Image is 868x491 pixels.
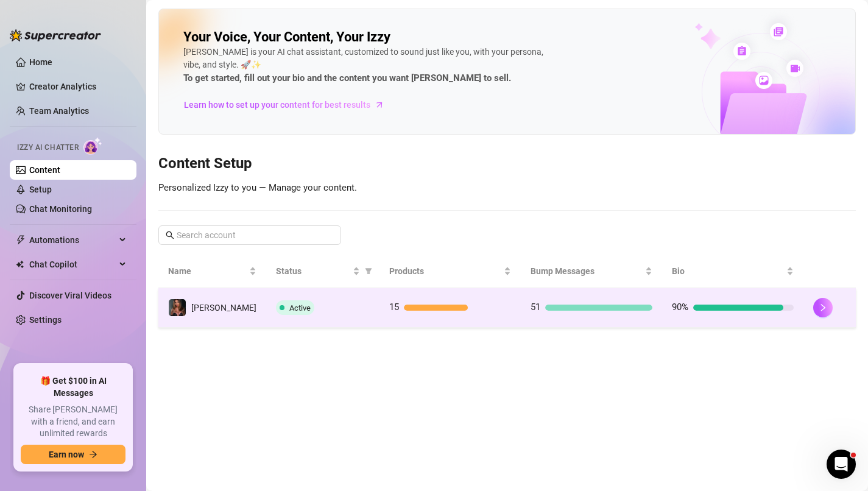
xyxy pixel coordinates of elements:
span: [PERSON_NAME] [191,303,256,313]
span: 51 [531,302,540,313]
span: Products [389,264,501,278]
span: Personalized Izzy to you — Manage your content. [158,182,357,193]
span: Name [168,264,247,278]
span: arrow-right [373,99,386,111]
span: Earn now [49,450,84,459]
div: [PERSON_NAME] is your AI chat assistant, customized to sound just like you, with your persona, vi... [183,46,549,86]
img: AI Chatter [83,137,102,155]
a: Home [29,57,52,67]
span: Bump Messages [531,264,643,278]
button: right [813,298,833,317]
a: Chat Monitoring [29,204,92,214]
iframe: Intercom live chat [827,450,856,479]
th: Products [379,255,521,288]
span: 90% [672,302,688,313]
a: Settings [29,315,62,325]
span: Automations [29,230,116,250]
span: thunderbolt [16,235,26,245]
span: 🎁 Get $100 in AI Messages [21,375,125,399]
th: Name [158,255,266,288]
img: ai-chatter-content-library-cLFOSyPT.png [666,10,855,134]
th: Status [266,255,379,288]
span: filter [365,267,372,275]
span: Active [289,303,311,313]
span: Bio [672,264,784,278]
img: logo-BBDzfeDw.svg [10,29,101,41]
img: Chat Copilot [16,260,24,269]
a: Creator Analytics [29,77,127,96]
span: right [819,303,827,312]
strong: To get started, fill out your bio and the content you want [PERSON_NAME] to sell. [183,72,511,83]
a: Team Analytics [29,106,89,116]
button: Earn nowarrow-right [21,445,125,464]
span: Learn how to set up your content for best results [184,98,370,111]
th: Bump Messages [521,255,662,288]
span: Share [PERSON_NAME] with a friend, and earn unlimited rewards [21,404,125,440]
h3: Content Setup [158,154,856,174]
input: Search account [177,228,324,242]
a: Discover Viral Videos [29,291,111,300]
span: Status [276,264,350,278]
a: Learn how to set up your content for best results [183,95,393,115]
span: filter [362,262,375,280]
span: 15 [389,302,399,313]
a: Setup [29,185,52,194]
h2: Your Voice, Your Content, Your Izzy [183,29,390,46]
span: Izzy AI Chatter [17,142,79,154]
a: Content [29,165,60,175]
th: Bio [662,255,803,288]
span: arrow-right [89,450,97,459]
span: Chat Copilot [29,255,116,274]
img: Denise [169,299,186,316]
span: search [166,231,174,239]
